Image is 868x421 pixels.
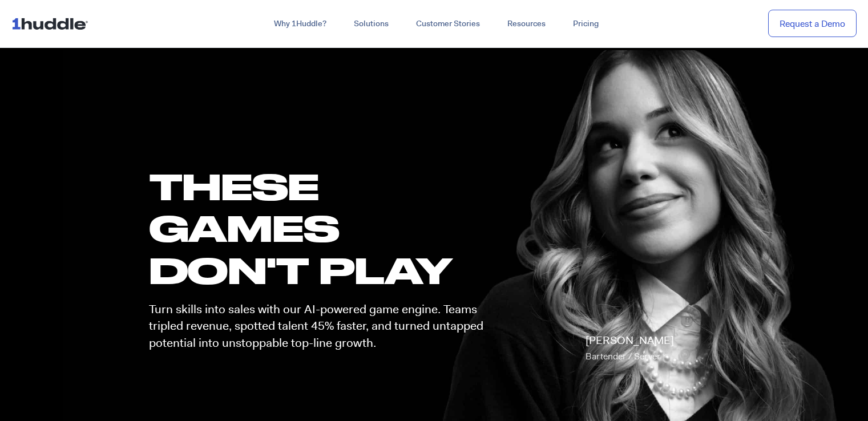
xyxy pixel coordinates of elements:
span: Bartender / Server [586,350,660,362]
h1: these GAMES DON'T PLAY [149,165,494,291]
img: ... [11,13,93,34]
a: Pricing [559,14,612,34]
a: Why 1Huddle? [260,14,340,34]
a: Resources [494,14,559,34]
a: Solutions [340,14,402,34]
p: Turn skills into sales with our AI-powered game engine. Teams tripled revenue, spotted talent 45%... [149,301,494,351]
a: Request a Demo [768,10,857,38]
a: Customer Stories [402,14,494,34]
p: [PERSON_NAME] [586,333,674,365]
